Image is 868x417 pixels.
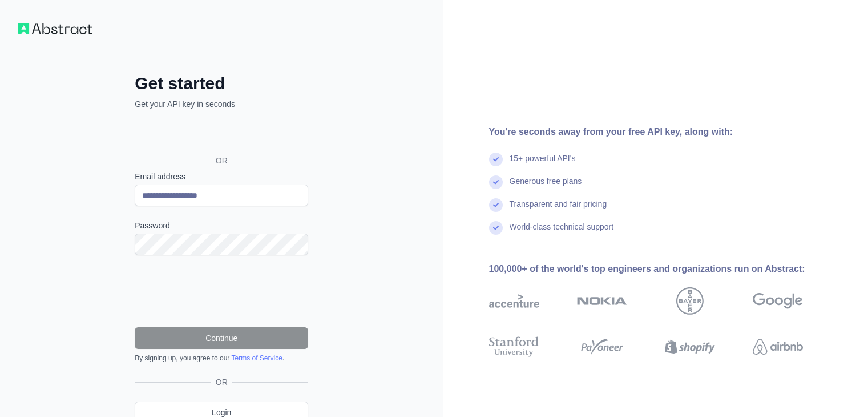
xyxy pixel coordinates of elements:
a: Terms of Service [231,354,282,362]
p: Get your API key in seconds [135,98,308,110]
img: payoneer [577,334,627,359]
img: check mark [489,198,503,212]
div: 100,000+ of the world's top engineers and organizations run on Abstract: [489,262,839,276]
img: Workflow [18,23,92,34]
img: google [753,287,803,315]
img: accenture [489,287,539,315]
img: bayer [676,287,704,315]
div: 15+ powerful API's [510,153,576,175]
img: stanford university [489,334,539,359]
img: shopify [665,334,715,359]
div: By signing up, you agree to our . [135,354,308,363]
img: airbnb [753,334,803,359]
img: check mark [489,221,503,235]
div: World-class technical support [510,221,614,244]
div: Transparent and fair pricing [510,198,607,221]
label: Email address [135,171,308,182]
label: Password [135,220,308,231]
div: You're seconds away from your free API key, along with: [489,125,839,139]
span: OR [211,376,232,388]
span: OR [207,155,237,166]
h2: Get started [135,73,308,94]
img: check mark [489,175,503,189]
iframe: reCAPTCHA [135,269,308,314]
img: check mark [489,153,503,166]
img: nokia [577,287,627,315]
div: Generous free plans [510,175,582,198]
button: Continue [135,327,308,349]
iframe: Botón de Acceder con Google [129,122,312,147]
